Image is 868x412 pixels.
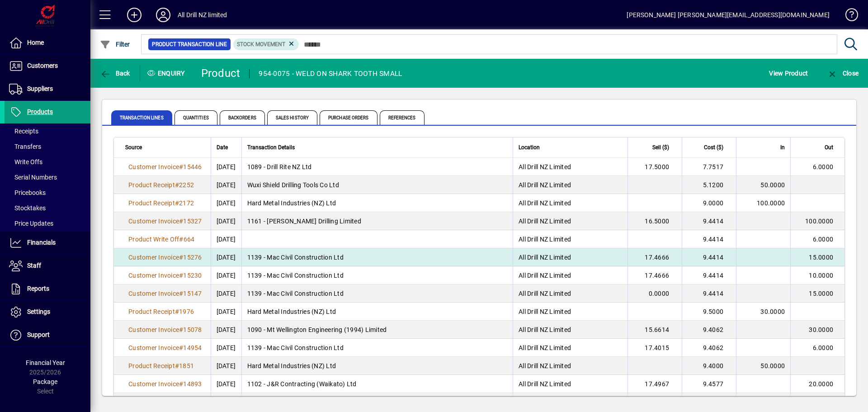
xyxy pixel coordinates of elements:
[627,393,682,411] td: 17.4967
[633,142,677,152] div: Sell ($)
[519,308,571,315] span: All Drill NZ Limited
[183,290,202,297] span: 15147
[825,65,861,81] button: Close
[5,32,90,54] a: Home
[767,65,810,81] button: View Product
[183,380,202,388] span: 14893
[27,285,49,292] span: Reports
[128,236,179,243] span: Product Write Off
[5,139,90,154] a: Transfers
[5,232,90,254] a: Financials
[128,254,179,261] span: Customer Invoice
[220,110,265,125] span: Backorders
[211,339,241,357] td: [DATE]
[5,78,90,100] a: Suppliers
[125,325,205,335] a: Customer Invoice#15078
[682,284,736,303] td: 9.4414
[519,326,571,333] span: All Drill NZ Limited
[149,7,178,23] button: Profile
[179,326,183,333] span: #
[179,236,183,243] span: #
[809,380,833,388] span: 20.0000
[519,380,571,388] span: All Drill NZ Limited
[813,344,834,351] span: 6.0000
[211,284,241,303] td: [DATE]
[5,170,90,185] a: Serial Numbers
[682,321,736,339] td: 9.4062
[175,362,179,369] span: #
[211,212,241,230] td: [DATE]
[125,162,205,172] a: Customer Invoice#15446
[111,110,172,125] span: Transaction Lines
[27,108,53,115] span: Products
[211,303,241,321] td: [DATE]
[519,272,571,279] span: All Drill NZ Limited
[179,362,194,369] span: 1851
[125,270,205,280] a: Customer Invoice#15230
[241,212,513,230] td: 1161 - [PERSON_NAME] Drilling Limited
[825,142,833,152] span: Out
[175,110,217,125] span: Quantities
[780,142,785,152] span: In
[211,176,241,194] td: [DATE]
[241,284,513,303] td: 1139 - Mac Civil Construction Ltd
[682,393,736,411] td: 9.4577
[233,38,299,50] mat-chip: Product Transaction Type: Stock movement
[175,308,179,315] span: #
[380,110,425,125] span: References
[519,142,622,152] div: Location
[27,331,50,338] span: Support
[125,142,142,152] span: Source
[26,359,65,366] span: Financial Year
[125,289,205,298] a: Customer Invoice#15147
[241,321,513,339] td: 1090 - Mt Wellington Engineering (1994) Limited
[9,189,46,196] span: Pricebooks
[128,326,179,333] span: Customer Invoice
[5,123,90,139] a: Receipts
[704,142,723,152] span: Cost ($)
[682,339,736,357] td: 9.4062
[809,254,833,261] span: 15.0000
[682,357,736,375] td: 9.4000
[682,303,736,321] td: 9.5000
[179,163,183,170] span: #
[519,362,571,369] span: All Drill NZ Limited
[128,380,179,388] span: Customer Invoice
[9,174,57,181] span: Serial Numbers
[125,343,205,353] a: Customer Invoice#14954
[627,321,682,339] td: 15.6614
[682,230,736,248] td: 9.4414
[128,163,179,170] span: Customer Invoice
[90,65,140,81] app-page-header-button: Back
[760,362,785,369] span: 50.0000
[682,194,736,212] td: 9.0000
[627,212,682,230] td: 16.5000
[100,70,130,77] span: Back
[627,375,682,393] td: 17.4967
[27,262,41,269] span: Staff
[241,303,513,321] td: Hard Metal Industries (NZ) Ltd
[183,218,202,225] span: 15327
[27,85,53,92] span: Suppliers
[769,66,808,81] span: View Product
[320,110,377,125] span: Purchase Orders
[175,199,179,207] span: #
[175,181,179,189] span: #
[760,181,785,189] span: 50.0000
[211,248,241,266] td: [DATE]
[98,65,132,81] button: Back
[519,290,571,297] span: All Drill NZ Limited
[241,393,513,411] td: 1090 - Mt Wellington Engineering (1994) Limited
[519,199,571,207] span: All Drill NZ Limited
[519,181,571,189] span: All Drill NZ Limited
[128,199,175,207] span: Product Receipt
[27,239,56,246] span: Financials
[211,321,241,339] td: [DATE]
[5,255,90,277] a: Staff
[682,212,736,230] td: 9.4414
[211,393,241,411] td: [DATE]
[183,272,202,279] span: 15230
[211,266,241,284] td: [DATE]
[5,216,90,231] a: Price Updates
[128,308,175,315] span: Product Receipt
